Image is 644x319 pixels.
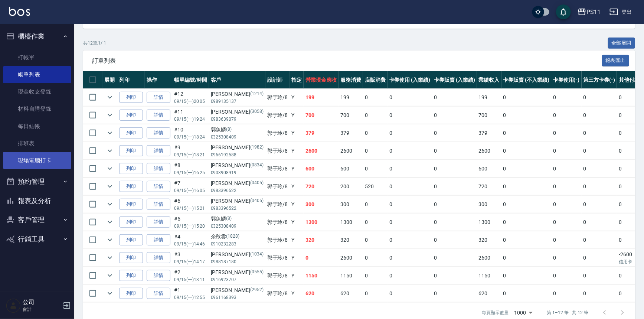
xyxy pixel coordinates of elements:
[174,205,207,212] p: 09/15 (一) 15:21
[250,179,264,187] p: (0405)
[501,107,551,124] td: 0
[602,57,630,64] a: 報表匯出
[290,89,304,106] td: Y
[147,199,170,210] a: 詳情
[6,298,21,313] img: Person
[363,107,388,124] td: 0
[3,230,71,249] button: 行銷工具
[339,196,363,213] td: 300
[339,231,363,249] td: 320
[265,267,290,284] td: 郭于玲 /8
[104,92,115,103] button: expand row
[265,160,290,178] td: 郭于玲 /8
[582,142,617,160] td: 0
[3,118,71,135] a: 每日結帳
[147,217,170,228] a: 詳情
[501,89,551,106] td: 0
[147,288,170,299] a: 詳情
[290,214,304,231] td: Y
[174,241,207,247] p: 09/15 (一) 14:46
[147,181,170,192] a: 詳情
[119,288,143,299] button: 列印
[551,142,582,160] td: 0
[432,267,477,284] td: 0
[363,231,388,249] td: 0
[339,142,363,160] td: 2600
[104,199,115,210] button: expand row
[92,57,602,65] span: 訂單列表
[265,89,290,106] td: 郭于玲 /8
[172,124,209,142] td: #10
[211,179,264,187] div: [PERSON_NAME]
[477,196,501,213] td: 300
[582,196,617,213] td: 0
[102,71,117,89] th: 展開
[586,7,601,17] div: PS11
[119,217,143,228] button: 列印
[388,231,432,249] td: 0
[388,142,432,160] td: 0
[211,108,264,116] div: [PERSON_NAME]
[582,89,617,106] td: 0
[432,231,477,249] td: 0
[388,160,432,178] td: 0
[582,107,617,124] td: 0
[363,142,388,160] td: 0
[250,108,264,116] p: (3058)
[304,249,339,267] td: 0
[290,71,304,89] th: 指定
[477,214,501,231] td: 1300
[147,92,170,103] a: 詳情
[339,160,363,178] td: 600
[501,231,551,249] td: 0
[145,71,172,89] th: 操作
[304,107,339,124] td: 700
[104,217,115,228] button: expand row
[147,252,170,264] a: 詳情
[250,286,264,294] p: (2952)
[172,107,209,124] td: #11
[250,162,264,169] p: (0834)
[3,172,71,191] button: 預約管理
[388,214,432,231] td: 0
[211,258,264,265] p: 0988187180
[388,89,432,106] td: 0
[172,71,209,89] th: 帳單編號/時間
[265,196,290,213] td: 郭于玲 /8
[339,214,363,231] td: 1300
[501,267,551,284] td: 0
[174,169,207,176] p: 09/15 (一) 16:25
[174,152,207,158] p: 09/15 (一) 18:21
[226,126,232,134] p: (8)
[3,210,71,230] button: 客戶管理
[119,234,143,246] button: 列印
[104,181,115,192] button: expand row
[290,124,304,142] td: Y
[304,178,339,195] td: 720
[211,215,264,223] div: 郭魚鱗
[209,71,265,89] th: 客戶
[265,107,290,124] td: 郭于玲 /8
[211,268,264,276] div: [PERSON_NAME]
[363,178,388,195] td: 520
[172,231,209,249] td: #4
[104,145,115,156] button: expand row
[174,223,207,230] p: 09/15 (一) 15:20
[211,169,264,176] p: 0903908919
[432,142,477,160] td: 0
[575,4,604,20] button: PS11
[304,214,339,231] td: 1300
[477,89,501,106] td: 199
[250,268,264,276] p: (0555)
[104,127,115,139] button: expand row
[363,249,388,267] td: 0
[3,191,71,211] button: 報表及分析
[363,267,388,284] td: 0
[501,214,551,231] td: 0
[432,196,477,213] td: 0
[551,196,582,213] td: 0
[501,285,551,302] td: 0
[104,234,115,245] button: expand row
[477,107,501,124] td: 700
[501,124,551,142] td: 0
